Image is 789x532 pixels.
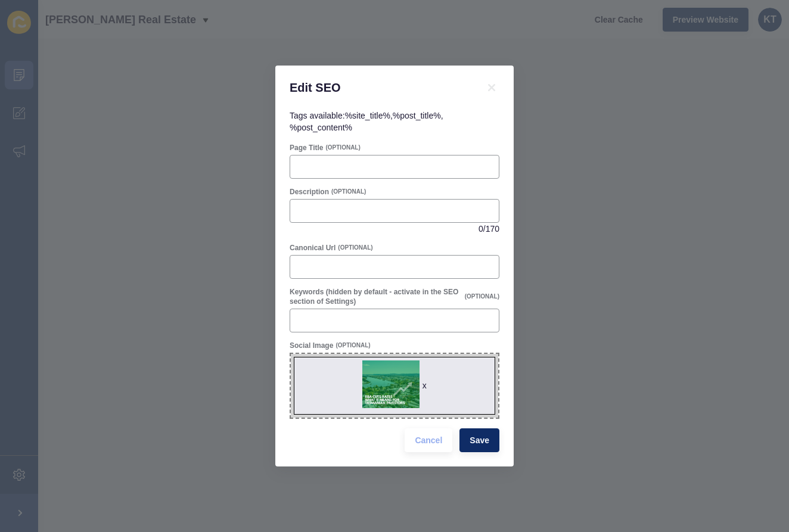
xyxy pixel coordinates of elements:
span: Cancel [415,434,442,446]
span: Save [470,434,489,446]
code: %site_title% [345,111,390,120]
span: (OPTIONAL) [465,293,499,301]
span: (OPTIONAL) [338,244,372,252]
label: Social Image [290,341,333,350]
span: (OPTIONAL) [325,144,360,152]
label: Keywords (hidden by default - activate in the SEO section of Settings) [290,287,462,306]
span: 0 [479,223,483,235]
span: Tags available: , , [290,111,443,132]
span: / [483,223,486,235]
span: (OPTIONAL) [336,341,370,350]
span: (OPTIONAL) [331,188,366,196]
button: Save [459,428,499,452]
h1: Edit SEO [290,80,470,95]
code: %post_content% [290,123,352,132]
label: Description [290,187,329,197]
div: x [423,379,427,391]
code: %post_title% [393,111,441,120]
label: Canonical Url [290,243,336,253]
span: 170 [486,223,499,235]
label: Page Title [290,143,323,153]
button: Cancel [405,428,452,452]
